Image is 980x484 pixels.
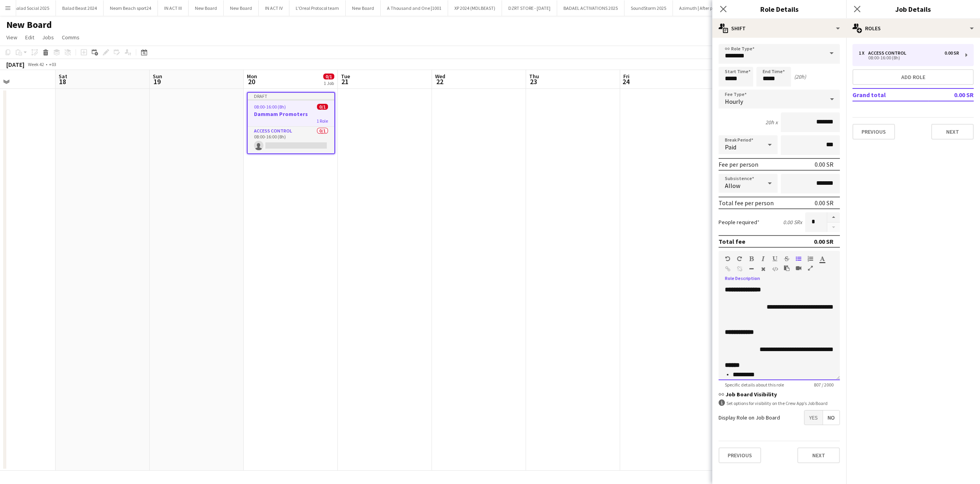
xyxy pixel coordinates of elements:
[808,382,840,388] span: 807 / 2000
[246,77,257,86] span: 20
[624,0,673,16] button: SoundStorm 2025
[673,0,727,16] button: Azimuth | After party
[340,77,350,86] span: 21
[528,77,539,86] span: 23
[434,77,445,86] span: 22
[7,0,56,16] button: Balad Social 2025
[247,92,335,154] app-job-card: Draft08:00-16:00 (8h)0/1Dammam Promoters1 RoleAccess Control0/108:00-16:00 (8h)
[49,61,56,67] div: +03
[945,50,959,56] div: 0.00 SR
[346,0,381,16] button: New Board
[158,0,189,16] button: IN ACT III
[289,0,346,16] button: L'Oreal Protocol team
[765,119,778,126] div: 20h x
[435,73,445,80] span: Wed
[796,265,801,271] button: Insert video
[623,73,630,80] span: Fri
[725,256,730,262] button: Undo
[189,0,224,16] button: New Board
[783,219,802,226] div: 0.00 SR x
[59,32,83,42] a: Comms
[22,32,37,42] a: Edit
[719,447,761,463] button: Previous
[808,265,813,271] button: Fullscreen
[529,73,539,80] span: Thu
[823,410,839,425] span: No
[719,219,760,226] label: People required
[784,265,789,271] button: Paste as plain text
[42,34,54,41] span: Jobs
[852,88,928,101] td: Grand total
[808,256,813,262] button: Ordered List
[57,77,67,86] span: 18
[224,0,259,16] button: New Board
[6,19,52,31] h1: New Board
[39,32,57,42] a: Jobs
[259,0,289,16] button: IN ACT IV
[317,104,328,110] span: 0/1
[772,256,778,262] button: Underline
[814,237,834,245] div: 0.00 SR
[804,410,823,425] span: Yes
[3,32,20,42] a: View
[254,104,286,110] span: 08:00-16:00 (8h)
[502,0,557,16] button: DZRT STORE - [DATE]
[248,127,334,153] app-card-role: Access Control0/108:00-16:00 (8h)
[317,118,328,124] span: 1 Role
[815,160,834,168] div: 0.00 SR
[719,382,790,388] span: Specific details about this role
[381,0,448,16] button: A Thousand and One |1001
[622,77,630,86] span: 24
[719,237,745,245] div: Total fee
[797,447,840,463] button: Next
[62,34,80,41] span: Comms
[725,182,740,190] span: Allow
[928,88,974,101] td: 0.00 SR
[247,73,257,80] span: Mon
[846,4,980,14] h3: Job Details
[152,77,162,86] span: 19
[852,124,895,140] button: Previous
[323,74,334,79] span: 0/1
[6,34,17,41] span: View
[859,50,868,56] div: 1 x
[248,110,334,118] h3: Dammam Promoters
[760,266,766,272] button: Clear Formatting
[719,399,840,407] div: Set options for visibility on the Crew App’s Job Board
[56,0,104,16] button: Balad Beast 2024
[153,73,162,80] span: Sun
[712,19,846,38] div: Shift
[719,160,758,168] div: Fee per person
[748,266,754,272] button: Horizontal Line
[719,199,774,207] div: Total fee per person
[341,73,350,80] span: Tue
[719,391,840,398] h3: Job Board Visibility
[748,256,754,262] button: Bold
[719,414,780,421] label: Display Role on Job Board
[104,0,158,16] button: Neom Beach sport24
[324,80,334,86] div: 1 Job
[248,93,334,99] div: Draft
[725,143,736,151] span: Paid
[819,256,825,262] button: Text Color
[796,256,801,262] button: Unordered List
[772,266,778,272] button: HTML Code
[6,61,24,68] div: [DATE]
[25,34,34,41] span: Edit
[784,256,789,262] button: Strikethrough
[794,73,806,80] div: (20h)
[737,256,742,262] button: Redo
[59,73,67,80] span: Sat
[712,4,846,14] h3: Role Details
[557,0,624,16] button: BADAEL ACTIVATIONS 2025
[760,256,766,262] button: Italic
[868,50,910,56] div: Access Control
[815,199,834,207] div: 0.00 SR
[827,212,840,223] button: Increase
[26,61,46,67] span: Week 42
[448,0,502,16] button: XP 2024 (MDLBEAST)
[931,124,974,140] button: Next
[846,19,980,38] div: Roles
[852,69,974,85] button: Add role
